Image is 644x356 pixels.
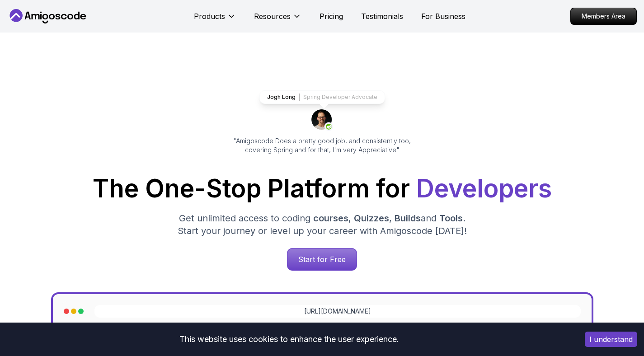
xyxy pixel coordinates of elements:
[194,11,225,22] p: Products
[304,307,371,316] a: [URL][DOMAIN_NAME]
[571,8,636,24] p: Members Area
[439,213,463,224] span: Tools
[361,11,403,22] a: Testimonials
[311,109,333,131] img: josh long
[421,11,465,22] a: For Business
[194,11,236,29] button: Products
[170,212,474,237] p: Get unlimited access to coding , , and . Start your journey or level up your career with Amigosco...
[254,11,291,22] p: Resources
[570,8,637,25] a: Members Area
[287,248,357,271] a: Start for Free
[354,213,389,224] span: Quizzes
[287,248,357,270] p: Start for Free
[320,11,343,22] a: Pricing
[585,332,637,347] button: Accept cookies
[7,329,571,349] div: This website uses cookies to enhance the user experience.
[303,94,377,101] p: Spring Developer Advocate
[267,94,296,101] p: Jogh Long
[254,11,301,29] button: Resources
[416,173,552,203] span: Developers
[13,176,631,201] h1: The One-Stop Platform for
[221,136,423,155] p: "Amigoscode Does a pretty good job, and consistently too, covering Spring and for that, I'm very ...
[313,213,348,224] span: courses
[395,213,421,224] span: Builds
